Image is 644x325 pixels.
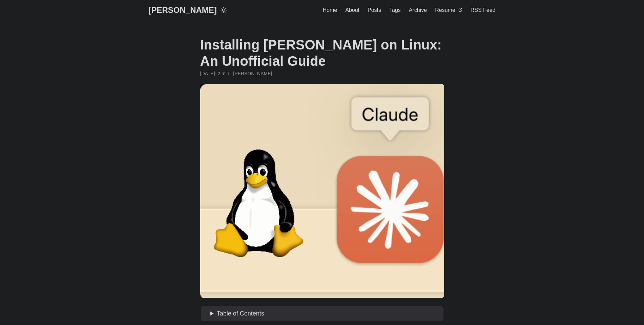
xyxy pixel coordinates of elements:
[345,7,359,13] span: About
[409,7,427,13] span: Archive
[435,7,455,13] span: Resume
[200,37,444,69] h1: Installing [PERSON_NAME] on Linux: An Unofficial Guide
[389,7,401,13] span: Tags
[200,70,444,77] div: · 2 min · [PERSON_NAME]
[471,7,496,13] span: RSS Feed
[210,309,441,319] summary: Table of Contents
[368,7,381,13] span: Posts
[217,310,264,317] span: Table of Contents
[323,7,337,13] span: Home
[200,70,215,77] span: 2025-01-09 21:00:00 +0000 UTC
